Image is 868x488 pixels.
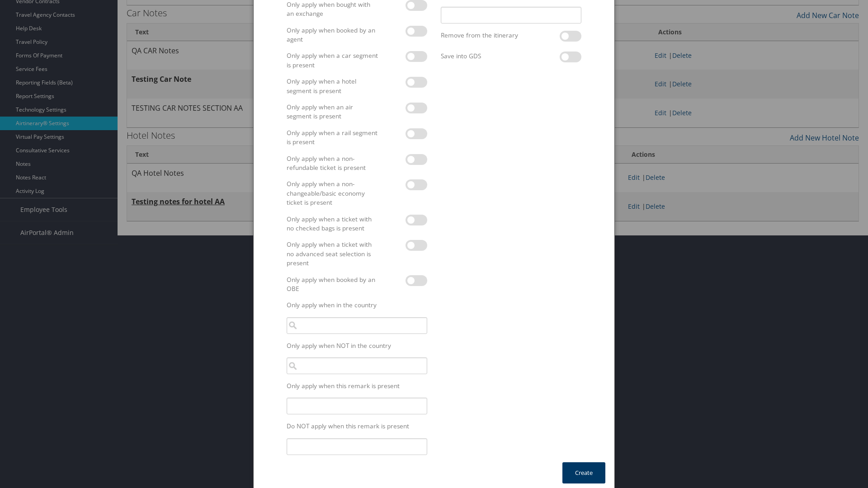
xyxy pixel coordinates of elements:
[283,128,382,147] label: Only apply when a rail segment is present
[4,5,305,13] p: QA Automation Notes
[283,154,382,173] label: Only apply when a non-refundable ticket is present
[283,26,382,44] label: Only apply when booked by an agent
[283,51,382,70] label: Only apply when a car segment is present
[283,300,431,310] label: Only apply when in the country
[283,103,382,121] label: Only apply when an air segment is present
[283,381,431,390] label: Only apply when this remark is present
[283,275,382,294] label: Only apply when booked by an OBE
[437,31,536,40] label: Remove from the itinerary
[283,215,382,233] label: Only apply when a ticket with no checked bags is present
[283,240,382,267] label: Only apply when a ticket with no advanced seat selection is present
[283,422,431,431] label: Do NOT apply when this remark is present
[283,341,431,350] label: Only apply when NOT in the country
[437,52,536,61] label: Save into GDS
[283,179,382,207] label: Only apply when a non-changeable/basic economy ticket is present
[562,462,605,483] button: Create
[283,77,382,95] label: Only apply when a hotel segment is present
